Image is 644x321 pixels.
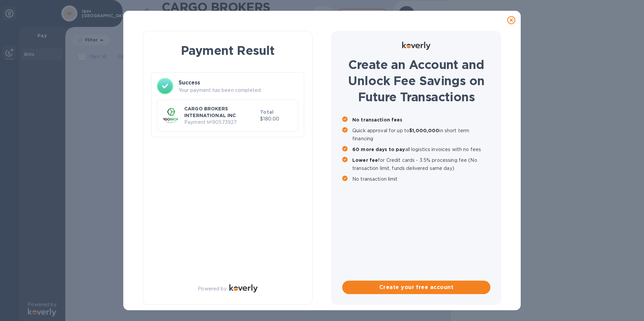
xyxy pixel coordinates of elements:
[348,283,485,291] span: Create your free account
[342,281,490,294] button: Create your free account
[352,175,490,183] p: No transaction limit
[352,127,490,143] p: Quick approval for up to in short term financing
[184,105,257,119] p: CARGO BROKERS INTERNATIONAL INC
[179,79,298,87] h3: Success
[352,157,378,163] b: Lower fee
[352,147,405,152] b: 60 more days to pay
[184,119,257,126] p: Payment № 90573927
[260,109,273,115] b: Total
[352,156,490,172] p: for Credit cards - 3.5% processing fee (No transaction limit, funds delivered same day)
[402,42,430,50] img: Logo
[260,115,293,122] p: $180.00
[352,145,490,153] p: all logistics invoices with no fees
[179,87,298,94] p: Your payment has been completed.
[342,57,490,105] h1: Create an Account and Unlock Fee Savings on Future Transactions
[409,128,439,133] b: $1,000,000
[352,117,402,122] b: No transaction fees
[154,42,301,59] h1: Payment Result
[229,284,258,292] img: Logo
[198,285,226,292] p: Powered by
